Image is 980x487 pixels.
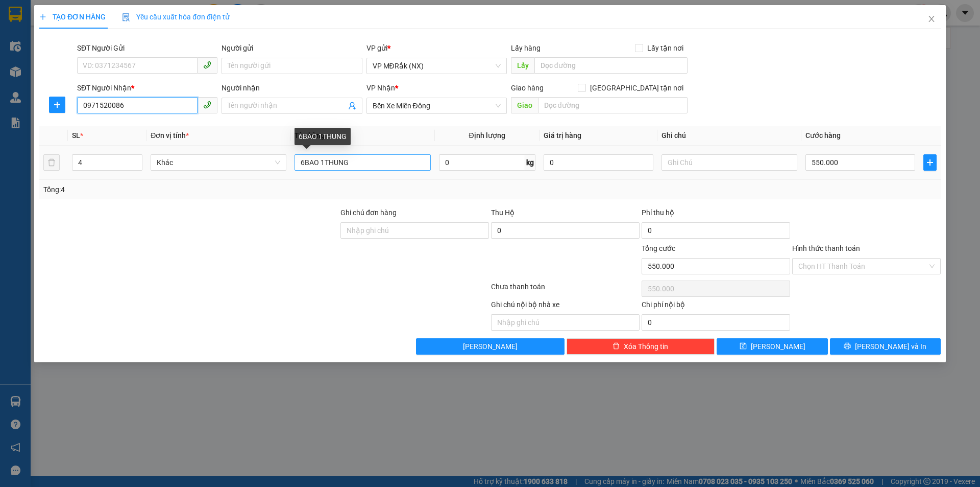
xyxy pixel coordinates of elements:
[9,72,180,85] div: Tên hàng: bao ( : 1 )
[50,101,65,109] span: plus
[538,97,688,113] input: Dọc đường
[43,154,60,171] button: delete
[8,54,92,66] div: 50.000
[805,131,841,140] span: Cước hàng
[490,281,641,299] div: Chưa thanh toán
[416,338,565,355] button: [PERSON_NAME]
[544,154,653,171] input: 0
[8,55,23,65] span: CR :
[9,9,90,33] div: VP MĐRắk (NX)
[469,131,505,140] span: Định lượng
[567,338,715,355] button: deleteXóa Thông tin
[340,208,397,217] label: Ghi chú đơn hàng
[122,13,130,21] img: icon
[612,342,620,351] span: delete
[373,98,501,113] span: Bến Xe Miền Đông
[661,154,797,171] input: Ghi Chú
[203,61,211,69] span: phone
[751,341,805,352] span: [PERSON_NAME]
[366,84,395,92] span: VP Nhận
[624,341,668,352] span: Xóa Thông tin
[72,131,80,140] span: SL
[643,42,688,54] span: Lấy tận nơi
[39,13,106,21] span: TẠO ĐƠN HÀNG
[491,314,640,331] input: Nhập ghi chú
[917,5,946,34] button: Close
[830,338,941,355] button: printer[PERSON_NAME] và In
[97,10,122,20] span: Nhận:
[373,58,501,74] span: VP MĐRắk (NX)
[157,155,280,170] span: Khác
[923,154,937,171] button: plus
[525,154,535,171] span: kg
[924,158,936,167] span: plus
[740,342,747,351] span: save
[642,299,790,314] div: Chi phí nội bộ
[77,82,217,94] div: SĐT Người Nhận
[39,13,46,20] span: plus
[295,128,351,145] div: 6BAO 1THUNG
[203,101,211,109] span: phone
[642,207,790,222] div: Phí thu hộ
[586,82,688,94] span: [GEOGRAPHIC_DATA] tận nơi
[657,126,801,146] th: Ghi chú
[49,97,65,113] button: plus
[151,131,189,140] span: Đơn vị tính
[9,10,24,20] span: Gửi:
[340,222,489,239] input: Ghi chú đơn hàng
[511,84,544,92] span: Giao hàng
[77,42,217,54] div: SĐT Người Gửi
[511,44,541,52] span: Lấy hàng
[491,208,514,217] span: Thu Hộ
[534,57,688,74] input: Dọc đường
[511,97,538,113] span: Giao
[97,33,180,48] div: 0978664847
[792,244,860,252] label: Hình thức thanh toán
[122,13,230,21] span: Yêu cầu xuất hóa đơn điện tử
[491,299,640,314] div: Ghi chú nội bộ nhà xe
[222,42,362,54] div: Người gửi
[366,42,507,54] div: VP gửi
[642,244,675,252] span: Tổng cước
[43,184,378,195] div: Tổng: 4
[855,341,926,352] span: [PERSON_NAME] và In
[717,338,827,355] button: save[PERSON_NAME]
[511,57,534,74] span: Lấy
[87,71,101,85] span: SL
[927,15,936,23] span: close
[97,9,180,33] div: Bến Xe Miền Đông
[295,154,430,171] input: VD: Bàn, Ghế
[844,342,851,351] span: printer
[348,102,356,110] span: user-add
[463,341,518,352] span: [PERSON_NAME]
[222,82,362,94] div: Người nhận
[544,131,581,140] span: Giá trị hàng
